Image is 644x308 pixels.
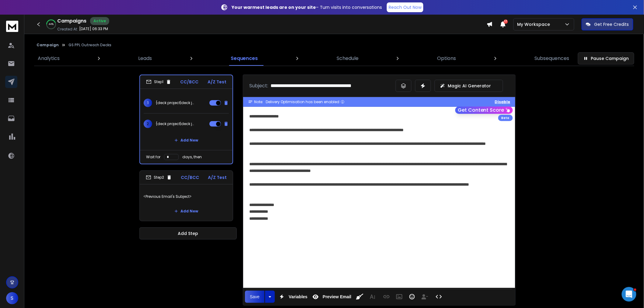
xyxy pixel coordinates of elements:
span: 2 [144,120,152,128]
p: – Turn visits into conversations [232,4,382,10]
a: Subsequences [531,51,573,66]
p: CC/BCC [180,79,199,85]
p: [DATE] 06:33 PM [79,26,108,31]
button: Magic AI Generator [435,80,503,92]
h1: Campaigns [57,17,86,25]
div: Active [90,17,109,25]
p: A/Z Test [208,79,226,85]
div: Beta [498,115,513,121]
a: Leads [135,51,156,66]
button: Add New [170,205,203,217]
p: <Previous Email's Subject> [143,188,229,205]
button: Insert Unsubscribe Link [419,291,431,303]
p: CC/BCC [181,174,199,180]
p: days, then [182,155,202,159]
p: Analytics [38,55,60,62]
div: Delivery Optimisation has been enabled [266,100,345,104]
p: Created At: [57,27,78,32]
div: Step 2 [146,175,172,180]
span: 1 [144,99,152,107]
button: Insert Image (Ctrl+P) [394,291,405,303]
span: Variables [288,294,309,299]
p: Schedule [337,55,359,62]
p: Magic AI Generator [448,83,491,89]
img: logo [6,21,18,32]
span: 17 [504,19,508,24]
a: Reach Out Now [387,2,423,12]
p: Get Free Credits [594,21,629,27]
button: Emoticons [406,291,418,303]
button: Disable [495,100,510,104]
button: Insert Link (Ctrl+K) [381,291,392,303]
li: Step2CC/BCCA/Z Test<Previous Email's Subject>Add New [139,170,233,221]
button: S [6,292,18,304]
iframe: Intercom live chat [622,287,636,302]
button: Code View [433,291,445,303]
p: Sequences [231,55,258,62]
p: {deck project|deck job|deck build|deck work} [156,100,195,105]
p: My Workspace [517,21,553,27]
button: Get Free Credits [582,18,633,30]
span: Note: [254,100,263,104]
span: Preview Email [321,294,352,299]
div: Step 1 [146,79,171,85]
button: Clean HTML [354,291,366,303]
button: Add Step [139,227,237,240]
button: Add New [170,134,203,146]
p: Subsequences [535,55,569,62]
p: Wait for [146,155,160,159]
button: Get Content Score [455,107,513,114]
strong: Your warmest leads are on your site [232,4,316,10]
button: Campaign [37,43,59,47]
p: {deck project|deck job|deck build|deck work} [156,121,195,126]
button: Variables [276,291,309,303]
p: Subject: [249,82,268,89]
a: Analytics [34,51,63,66]
a: Options [434,51,460,66]
a: Schedule [333,51,362,66]
button: Preview Email [310,291,352,303]
a: Sequences [227,51,262,66]
p: Leads [138,55,152,62]
li: Step1CC/BCCA/Z Test1{deck project|deck job|deck build|deck work}2{deck project|deck job|deck buil... [139,75,233,164]
button: Save [245,291,264,303]
p: 44 % [49,23,54,26]
p: GS PPL Outreach Decks [68,43,111,47]
button: More Text [367,291,378,303]
p: A/Z Test [208,174,227,180]
button: Pause Campaign [578,52,634,65]
p: Options [437,55,456,62]
p: Reach Out Now [389,4,422,10]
